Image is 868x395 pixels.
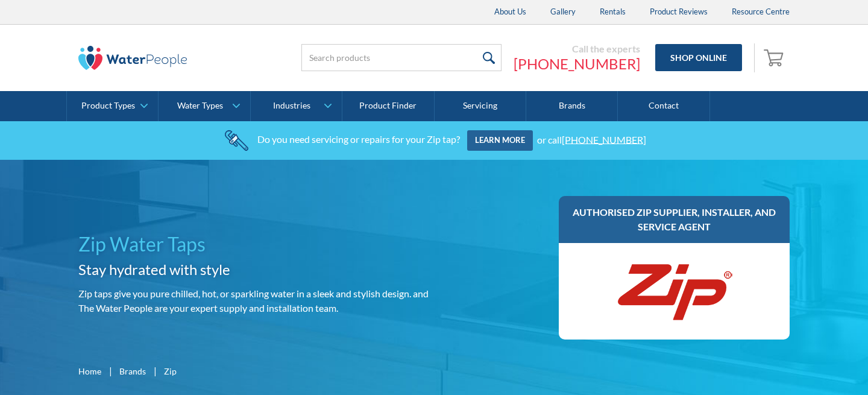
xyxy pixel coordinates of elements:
[562,133,646,145] a: [PHONE_NUMBER]
[78,230,429,259] h1: Zip Water Taps
[655,44,742,71] a: Shop Online
[761,43,790,72] a: Open cart
[618,91,709,121] a: Contact
[514,43,640,55] div: Call the experts
[152,364,158,378] div: |
[251,91,342,121] a: Industries
[764,48,787,67] img: shopping cart
[342,91,434,121] a: Product Finder
[107,364,113,378] div: |
[81,101,135,111] div: Product Types
[257,133,460,145] div: Do you need servicing or repairs for your Zip tap?
[78,365,101,378] a: Home
[67,91,158,121] a: Product Types
[164,365,177,378] div: Zip
[273,101,310,111] div: Industries
[177,101,223,111] div: Water Types
[301,44,502,71] input: Search products
[119,365,146,378] a: Brands
[537,133,646,145] div: or call
[514,55,640,73] a: [PHONE_NUMBER]
[526,91,618,121] a: Brands
[435,91,526,121] a: Servicing
[571,205,778,234] h3: Authorised Zip supplier, installer, and service agent
[78,46,187,70] img: The Water People
[78,286,429,315] p: Zip taps give you pure chilled, hot, or sparkling water in a sleek and stylish design. and The Wa...
[78,259,429,280] h2: Stay hydrated with style
[159,91,250,121] a: Water Types
[614,255,735,327] img: Zip
[467,130,533,151] a: Learn more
